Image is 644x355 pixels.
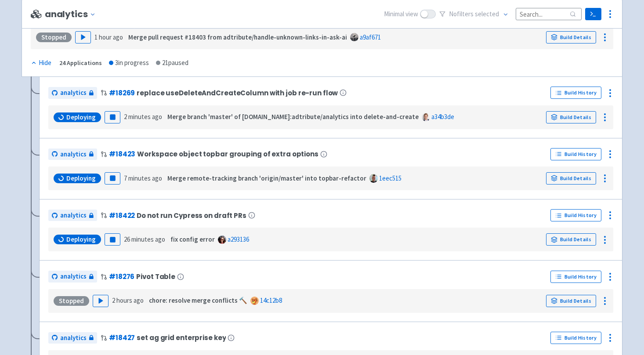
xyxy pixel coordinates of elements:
a: Build Details [546,111,596,123]
a: #18423 [109,149,135,159]
button: analytics [45,9,99,19]
strong: Merge remote-tracking branch 'origin/master' into topbar-refactor [167,174,366,182]
a: #18276 [109,272,134,281]
button: Pause [105,111,120,123]
strong: chore: resolve merge conflicts 🔨 [149,296,247,304]
a: Terminal [585,8,601,20]
span: set ag grid enterprise key [137,334,226,341]
a: Build History [550,332,601,344]
time: 1 hour ago [94,33,123,41]
button: Play [75,31,91,43]
span: Deploying [66,113,96,122]
strong: fix config error [170,235,215,243]
a: Build Details [546,31,596,43]
span: Deploying [66,174,96,183]
div: Hide [31,58,51,68]
time: 2 hours ago [112,296,144,304]
a: analytics [48,210,97,221]
span: Do not run Cypress on draft PRs [137,212,246,219]
a: a9af671 [360,33,381,41]
strong: Merge branch 'master' of [DOMAIN_NAME]:adtribute/analytics into delete-and-create [167,112,419,121]
span: analytics [60,333,87,343]
span: analytics [60,210,87,221]
span: No filter s [449,9,499,19]
a: #18269 [109,88,135,98]
span: Workspace object topbar grouping of extra options [137,150,318,158]
a: #18427 [109,333,135,342]
span: analytics [60,272,87,282]
a: Build Details [546,233,596,246]
button: Hide [31,58,52,68]
span: selected [475,10,499,18]
span: analytics [60,88,87,98]
div: 3 in progress [109,58,149,68]
div: Stopped [54,296,89,306]
a: Build Details [546,172,596,185]
button: Pause [105,172,120,185]
a: Build History [550,271,601,283]
strong: Merge pull request #18403 from adtribute/handle-unknown-links-in-ask-ai [128,33,347,41]
a: 1eec515 [379,174,402,182]
input: Search... [516,8,582,20]
a: Build History [550,87,601,99]
div: Stopped [36,33,72,42]
a: Build Details [546,295,596,307]
a: analytics [48,332,97,344]
button: Play [93,295,109,307]
a: analytics [48,271,97,283]
time: 7 minutes ago [124,174,162,182]
span: Pivot Table [136,273,175,280]
a: a293136 [228,235,249,243]
span: Deploying [66,235,96,244]
div: 21 paused [156,58,188,68]
a: 14c12b8 [260,296,282,304]
time: 2 minutes ago [124,112,162,121]
span: analytics [60,149,87,159]
a: Build History [550,148,601,160]
span: Minimal view [384,9,418,19]
time: 26 minutes ago [124,235,165,243]
span: replace useDeleteAndCreateColumn with job re-run flow [137,89,338,97]
a: Build History [550,209,601,221]
div: 24 Applications [59,58,102,68]
a: #18422 [109,211,135,220]
a: analytics [48,149,97,160]
a: a34b3de [431,112,454,121]
a: analytics [48,87,97,99]
button: Pause [105,233,120,246]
